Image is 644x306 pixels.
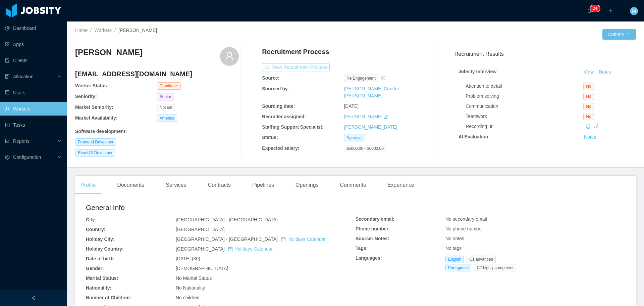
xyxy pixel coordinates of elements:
[176,275,212,281] span: No Marital Status
[176,266,228,271] span: [DEMOGRAPHIC_DATA]
[75,149,115,157] span: ReactJS Developer
[86,266,104,271] b: Gender:
[466,123,583,130] div: Recording url
[466,83,583,90] div: Attention to detail
[75,83,108,88] b: Worker Status:
[583,103,594,110] span: No
[176,217,278,222] span: [GEOGRAPHIC_DATA] - [GEOGRAPHIC_DATA]
[114,28,116,33] span: /
[75,138,116,146] span: Frontend Developer
[157,82,181,90] span: Candidate
[262,135,278,140] b: Status:
[344,114,382,119] a: [PERSON_NAME]
[262,114,306,119] b: Recruiter assigned:
[290,176,324,194] div: Openings
[86,246,124,252] b: Holiday Country:
[593,5,595,12] p: 2
[225,51,234,61] i: icon: user
[445,245,625,252] div: No tags
[594,124,599,129] i: icon: link
[344,103,359,109] span: [DATE]
[112,176,150,194] div: Documents
[356,226,390,231] b: Phone number:
[594,124,599,129] a: icon: link
[75,176,101,194] div: Profile
[75,47,143,58] h3: [PERSON_NAME]
[160,176,192,194] div: Services
[344,134,365,141] span: Approval
[381,76,386,80] i: icon: history
[262,47,329,56] h4: Recruitment Process
[344,75,378,82] span: re engagement
[474,264,516,271] span: C2 highly competent
[466,93,583,100] div: Problem solving
[459,69,497,74] strong: Jobsity Interview
[203,176,236,194] div: Contracts
[262,124,324,130] b: Staffing Support Specialist:
[596,68,614,76] button: Notes
[262,86,289,91] b: Sourced by:
[157,93,174,100] span: Senior
[86,256,115,261] b: Date of birth:
[581,133,599,141] button: Notes
[5,139,10,143] i: icon: line-chart
[595,5,597,12] p: 4
[445,236,464,241] span: No notes
[445,226,483,231] span: No phone number
[13,155,41,160] span: Configuration
[5,102,62,116] a: icon: userWorkers
[467,256,496,263] span: C1 advanced
[587,8,592,13] i: icon: bell
[344,86,399,98] a: [PERSON_NAME] Cóndor [PERSON_NAME]
[262,145,299,151] b: Expected salary:
[602,29,636,40] button: Optionsicon: down
[176,236,326,242] span: [GEOGRAPHIC_DATA] - [GEOGRAPHIC_DATA]
[583,83,594,90] span: No
[86,202,356,213] h2: General Info
[86,285,111,291] b: Nationality:
[344,124,397,130] a: [PERSON_NAME][DATE]
[586,123,591,130] div: Copy
[384,114,388,119] i: icon: edit
[5,21,62,35] a: icon: pie-chartDashboard
[5,86,62,99] a: icon: robotUsers
[5,38,62,51] a: icon: appstoreApps
[445,264,471,271] span: Portuguese
[281,236,326,242] a: icon: calendarHolidays Calendar
[75,104,113,110] b: Market Seniority:
[94,28,112,33] a: Workers
[86,227,105,232] b: Country:
[608,8,613,13] i: icon: plus
[466,113,583,120] div: Teamwork
[581,69,596,75] a: View
[356,255,382,261] b: Languages:
[445,216,487,222] span: No secondary email
[262,103,295,109] b: Sourcing date:
[86,236,115,242] b: Holiday City:
[632,7,636,15] span: M
[445,256,464,263] span: English
[454,50,636,58] h3: Recruitment Results
[176,285,205,291] span: No Nationality
[118,28,157,33] span: [PERSON_NAME]
[86,275,118,281] b: Marital Status:
[75,28,88,33] a: Home
[13,74,34,79] span: Allocation
[281,237,286,242] i: icon: calendar
[356,246,368,251] b: Tags:
[382,176,420,194] div: Experience
[466,103,583,110] div: Communication
[157,104,175,111] span: Not set
[590,5,600,12] sup: 24
[176,246,273,252] span: [GEOGRAPHIC_DATA]
[75,129,127,134] b: Software development :
[335,176,371,194] div: Comments
[86,295,131,300] b: Number of Children:
[176,256,200,261] span: [DATE] (30)
[5,155,10,160] i: icon: setting
[5,118,62,132] a: icon: profileTasks
[5,54,62,67] a: icon: auditClients
[262,63,330,71] button: icon: exportView Recruitment Process
[176,295,200,300] span: No children
[262,64,330,70] a: icon: exportView Recruitment Process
